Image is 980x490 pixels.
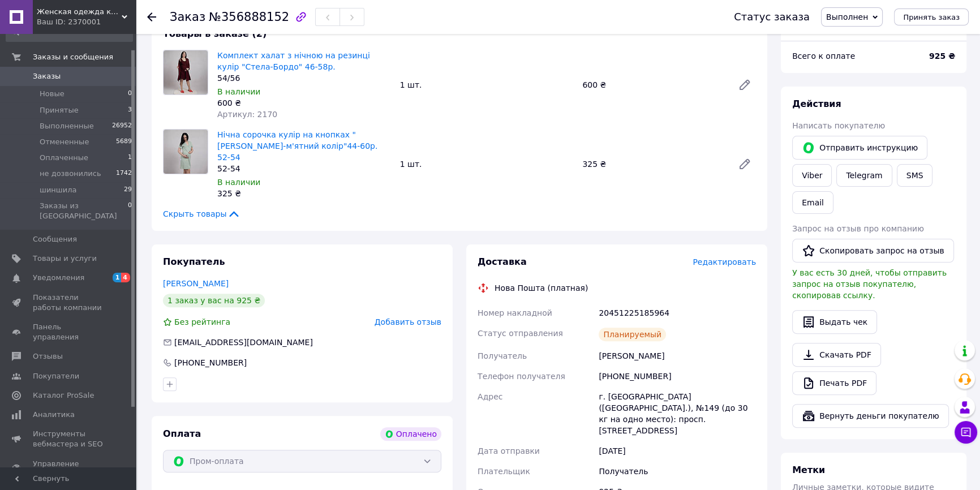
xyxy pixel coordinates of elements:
div: г. [GEOGRAPHIC_DATA] ([GEOGRAPHIC_DATA].), №149 (до 30 кг на одно место): просп. [STREET_ADDRESS] [596,386,758,441]
span: Запрос на отзыв про компанию [792,224,924,233]
span: Всего к оплате [792,51,855,61]
span: Принятые [40,105,79,115]
a: Редактировать [733,153,756,175]
div: Планируемый [599,328,666,341]
span: Покупатели [33,371,79,381]
button: SMS [897,164,933,187]
span: Номер накладной [478,308,552,317]
div: [PHONE_NUMBER] [173,357,248,368]
span: У вас есть 30 дней, чтобы отправить запрос на отзыв покупателю, скопировав ссылку. [792,268,947,300]
span: Показатели работы компании [33,293,105,313]
b: 925 ₴ [929,51,955,61]
span: В наличии [217,178,260,187]
a: Viber [792,164,832,187]
span: Покупатель [163,256,225,267]
div: Получатель [596,461,758,482]
span: Получатель [478,351,527,360]
span: Новые [40,89,65,99]
div: Ваш ID: 2370001 [37,17,136,27]
a: Печать PDF [792,371,876,395]
a: Редактировать [733,74,756,96]
button: Отправить инструкцию [792,136,927,160]
span: Действия [792,98,841,109]
span: Заказ [170,10,205,24]
span: 1 [128,153,132,163]
span: 4 [121,273,130,282]
span: Отзывы [33,351,63,362]
a: [PERSON_NAME] [163,279,229,288]
a: Telegram [836,164,892,187]
span: Оплата [163,428,201,439]
span: 1742 [116,169,132,179]
div: 52-54 [217,163,391,174]
span: 0 [128,201,132,221]
span: Панель управления [33,322,105,342]
span: 26952 [112,121,132,131]
span: Уведомления [33,273,84,283]
span: Женская одежда купить недорого - интернет-магазин Tiana Style [37,7,122,17]
span: Заказы [33,71,61,81]
span: Плательщик [478,467,530,476]
button: Email [792,191,833,214]
span: Оплаченные [40,153,88,163]
div: Нова Пошта (платная) [492,282,591,294]
div: 600 ₴ [217,97,391,109]
span: 3 [128,105,132,115]
a: Скачать PDF [792,343,881,367]
span: №356888152 [209,10,289,24]
div: 1 шт. [396,156,578,172]
button: Вернуть деньги покупателю [792,404,949,428]
img: Комплект халат з нічною на резинці кулір "Стела-Бордо" 46-58р. [164,50,208,94]
span: 1 [113,273,122,282]
button: Чат с покупателем [955,421,977,444]
div: Вернуться назад [147,11,156,23]
span: Отмененные [40,137,89,147]
div: [DATE] [596,441,758,461]
span: Дата отправки [478,446,540,455]
a: Нічна сорочка кулір на кнопках "[PERSON_NAME]-м'ятний колір"44-60р. 52-54 [217,130,377,162]
span: 29 [124,185,132,195]
span: Аналитика [33,410,75,420]
span: Редактировать [693,257,756,267]
div: Статус заказа [734,11,810,23]
span: Принять заказ [903,13,960,22]
span: Каталог ProSale [33,390,94,401]
span: Скрыть товары [163,208,240,220]
span: Адрес [478,392,502,401]
span: Статус отправления [478,329,563,338]
span: Выполненные [40,121,94,131]
button: Скопировать запрос на отзыв [792,239,954,263]
span: 5689 [116,137,132,147]
span: Добавить отзыв [375,317,441,326]
span: Телефон получателя [478,372,565,381]
img: Нічна сорочка кулір на кнопках "Марія-м'ятний колір"44-60р. 52-54 [164,130,208,174]
div: 325 ₴ [217,188,391,199]
div: 1 заказ у вас на 925 ₴ [163,294,265,307]
button: Принять заказ [894,8,969,25]
span: Артикул: 2170 [217,110,277,119]
span: Заказы из [GEOGRAPHIC_DATA] [40,201,128,221]
span: Инструменты вебмастера и SEO [33,429,105,449]
div: 20451225185964 [596,303,758,323]
span: [EMAIL_ADDRESS][DOMAIN_NAME] [174,338,313,347]
span: Выполнен [826,12,868,22]
span: Метки [792,465,825,475]
span: не дозвонились [40,169,101,179]
span: 0 [128,89,132,99]
span: Управление сайтом [33,459,105,479]
span: В наличии [217,87,260,96]
div: 600 ₴ [578,77,729,93]
button: Выдать чек [792,310,877,334]
span: Товары и услуги [33,253,97,264]
div: 54/56 [217,72,391,84]
span: Сообщения [33,234,77,244]
div: [PHONE_NUMBER] [596,366,758,386]
div: 325 ₴ [578,156,729,172]
div: Оплачено [380,427,441,441]
span: Доставка [478,256,527,267]
div: 1 шт. [396,77,578,93]
span: шиншила [40,185,76,195]
span: Написать покупателю [792,121,885,130]
a: Комплект халат з нічною на резинці кулір "Стела-Бордо" 46-58р. [217,51,370,71]
span: Без рейтинга [174,317,230,326]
